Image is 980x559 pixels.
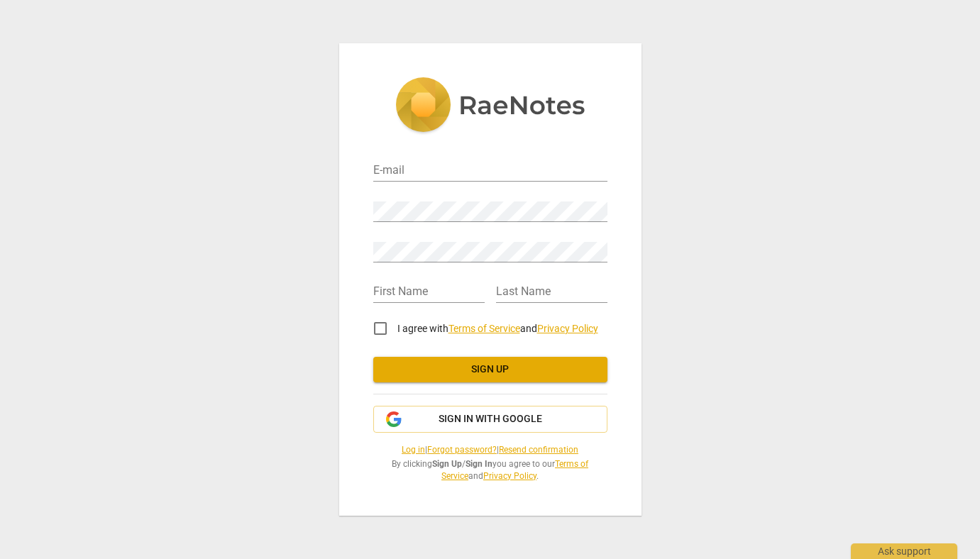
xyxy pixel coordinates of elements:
[432,459,462,469] b: Sign Up
[385,362,596,377] span: Sign up
[499,445,578,455] a: Resend confirmation
[402,445,425,455] a: Log in
[373,458,607,482] span: By clicking / you agree to our and .
[427,445,497,455] a: Forgot password?
[448,323,520,334] a: Terms of Service
[373,444,607,456] span: | |
[373,357,607,382] button: Sign up
[851,543,957,559] div: Ask support
[537,323,598,334] a: Privacy Policy
[373,406,607,433] button: Sign in with Google
[397,323,598,334] span: I agree with and
[441,459,588,481] a: Terms of Service
[439,412,542,426] span: Sign in with Google
[483,471,536,481] a: Privacy Policy
[466,459,492,469] b: Sign In
[395,77,585,135] img: 5ac2273c67554f335776073100b6d88f.svg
